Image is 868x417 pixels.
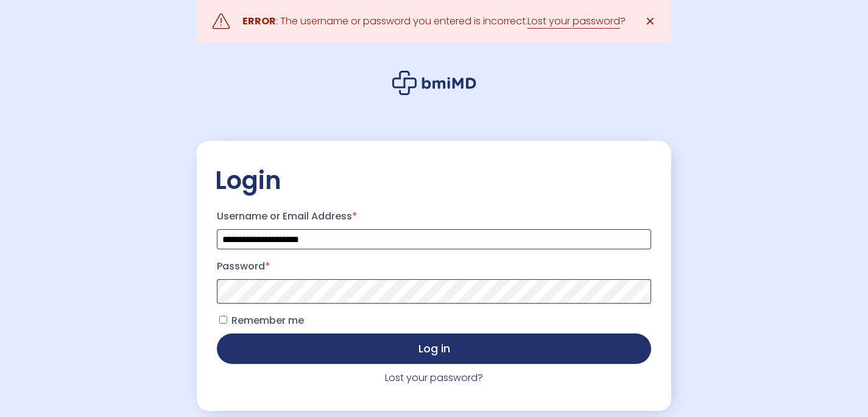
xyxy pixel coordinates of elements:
[528,14,620,29] a: Lost your password
[242,14,276,28] strong: ERROR
[217,333,651,364] button: Log in
[217,207,651,226] label: Username or Email Address
[385,371,483,385] a: Lost your password?
[219,316,227,324] input: Remember me
[638,9,662,34] a: ✕
[215,165,653,196] h2: Login
[645,13,655,30] span: ✕
[231,313,304,327] span: Remember me
[242,13,626,30] div: : The username or password you entered is incorrect. ?
[217,257,651,276] label: Password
